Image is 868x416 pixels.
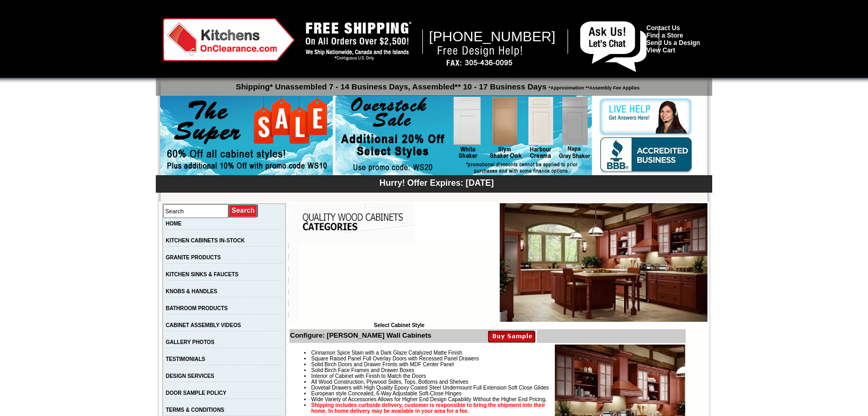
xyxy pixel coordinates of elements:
[166,373,215,379] a: DESIGN SERVICES
[166,407,225,413] a: TERMS & CONDITIONS
[166,288,217,294] a: KNOBS & HANDLES
[161,77,712,91] p: Shipping* Unassembled 7 - 14 Business Days, Assembled** 10 - 17 Business Days
[500,203,707,322] img: Catalina Glaze
[374,322,424,328] b: Select Cabinet Style
[290,331,431,339] b: Configure: [PERSON_NAME] Wall Cabinets
[161,177,712,188] div: Hurry! Offer Expires: [DATE]
[311,367,414,373] span: Solid Birch Face Frames and Drawer Boxes
[166,255,221,260] a: GRANITE PRODUCTS
[311,396,546,402] span: Wide Variety of Accessories Allows for Higher End Design Capability Without the Higher End Pricing.
[166,390,226,396] a: DOOR SAMPLE POLICY
[166,305,228,311] a: BATHROOM PRODUCTS
[166,339,215,345] a: GALLERY PHOTOS
[311,385,549,391] span: Dovetail Drawers with High Quality Epoxy Coated Steel Undermount Full Extension Soft Close Glides
[311,350,462,356] span: Cinnamon Spice Stain with a Dark Glaze Catalyzed Matte Finish
[163,18,295,61] img: Kitchens on Clearance Logo
[311,373,426,379] span: Interior of Cabinet with Finish to Match the Doors
[311,402,545,414] strong: Shipping includes curbside delivery, customer is responsible to bring the shipment into their hom...
[311,356,479,361] span: Square Raised Panel Full Overlay Doors with Recessed Panel Drawers
[166,221,182,227] a: HOME
[646,39,700,47] a: Send Us a Design
[311,361,454,367] span: Solid Birch Doors and Drawer Fronts with MDF Center Panel
[166,238,245,243] a: KITCHEN CABINETS IN-STOCK
[646,24,680,32] a: Contact Us
[228,204,259,218] input: Submit
[166,322,241,328] a: CABINET ASSEMBLY VIDEOS
[166,272,238,277] a: KITCHEN SINKS & FAUCETS
[646,47,675,54] a: View Cart
[429,29,556,44] span: [PHONE_NUMBER]
[646,32,683,39] a: Find a Store
[298,243,500,322] iframe: Browser incompatible
[166,356,205,362] a: TESTIMONIALS
[311,391,462,396] span: European style Concealed, 6-Way Adjustable Soft-Close Hinges
[546,83,640,91] span: *Approximation **Assembly Fee Applies
[311,379,468,385] span: All Wood Construction, Plywood Sides, Tops, Bottoms and Shelves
